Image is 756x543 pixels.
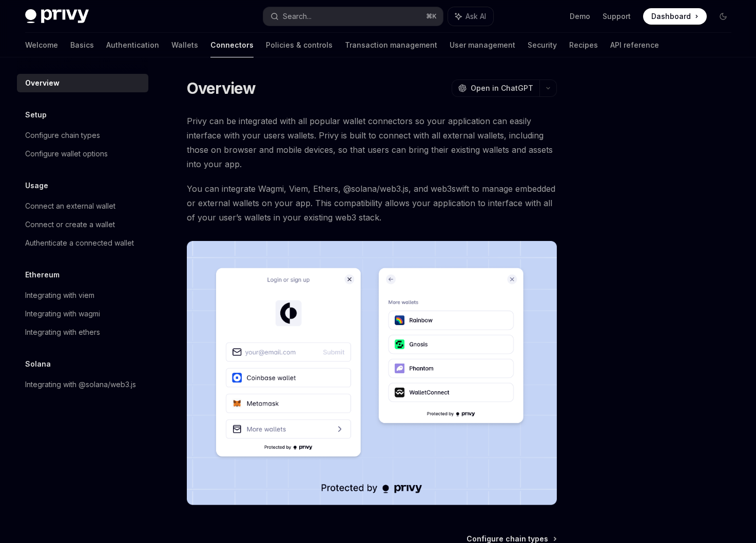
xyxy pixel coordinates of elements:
div: Configure wallet options [25,148,108,160]
a: Integrating with @solana/web3.js [17,375,148,394]
a: Integrating with ethers [17,323,148,341]
a: API reference [610,33,659,57]
h5: Usage [25,179,48,192]
a: Welcome [25,33,58,57]
div: Authenticate a connected wallet [25,237,134,249]
a: Security [528,33,557,57]
a: Dashboard [643,8,707,25]
a: Recipes [569,33,598,57]
span: Dashboard [651,11,691,22]
span: Ask AI [466,11,486,22]
img: Connectors3 [187,241,557,505]
h5: Setup [25,109,47,121]
a: Authentication [106,33,159,57]
a: Support [603,11,631,22]
div: Integrating with viem [25,289,94,301]
a: User management [450,33,515,57]
h1: Overview [187,79,256,97]
a: Connect an external wallet [17,197,148,215]
div: Connect an external wallet [25,200,115,212]
a: Overview [17,74,148,92]
div: Integrating with wagmi [25,308,100,320]
span: ⌘ K [426,12,437,21]
span: You can integrate Wagmi, Viem, Ethers, @solana/web3.js, and web3swift to manage embedded or exter... [187,182,557,225]
a: Policies & controls [266,33,333,57]
a: Integrating with viem [17,286,148,305]
span: Open in ChatGPT [471,83,533,93]
button: Search...⌘K [263,7,443,26]
div: Search... [283,10,312,23]
h5: Solana [25,358,51,370]
div: Integrating with ethers [25,326,100,338]
button: Ask AI [448,7,493,26]
span: Privy can be integrated with all popular wallet connectors so your application can easily interfa... [187,114,557,171]
div: Configure chain types [25,129,100,142]
div: Integrating with @solana/web3.js [25,378,136,391]
a: Connect or create a wallet [17,215,148,234]
a: Connectors [210,33,254,57]
a: Demo [570,11,590,22]
h5: Ethereum [25,269,60,281]
a: Transaction management [345,33,437,57]
img: dark logo [25,9,89,24]
a: Configure chain types [17,126,148,145]
a: Integrating with wagmi [17,305,148,323]
button: Toggle dark mode [715,8,731,25]
a: Basics [70,33,94,57]
button: Open in ChatGPT [452,79,539,97]
a: Authenticate a connected wallet [17,234,148,252]
div: Overview [25,77,60,89]
a: Configure wallet options [17,145,148,163]
div: Connect or create a wallet [25,218,115,231]
a: Wallets [171,33,198,57]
